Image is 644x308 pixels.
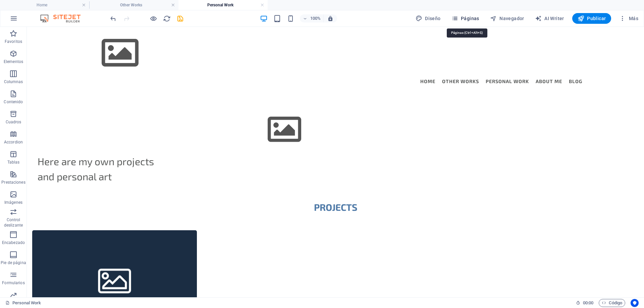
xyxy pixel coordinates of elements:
button: Navegador [487,13,527,24]
h6: 100% [310,14,321,22]
span: : [588,300,589,305]
span: Código [602,299,622,307]
p: Accordion [4,139,23,145]
span: Páginas [451,15,479,22]
i: Deshacer: columns ((3, 3, 2) -> (4, 3, 2)) (Ctrl+Z) [109,15,117,22]
button: AI Writer [532,13,567,24]
button: reload [163,14,171,22]
button: 100% [300,14,324,22]
button: Publicar [572,13,611,24]
p: Tablas [7,160,20,165]
button: Páginas [449,13,482,24]
button: Haz clic para salir del modo de previsualización y seguir editando [149,14,157,22]
img: Editor Logo [39,14,89,22]
span: Más [619,15,638,22]
h4: Other Works [89,1,178,9]
p: Favoritos [5,39,22,44]
span: Publicar [578,15,606,22]
p: Pie de página [1,260,26,265]
span: AI Writer [535,15,564,22]
p: Columnas [4,79,23,84]
a: Haz clic para cancelar la selección y doble clic para abrir páginas [5,299,41,307]
button: Diseño [413,13,443,24]
i: Guardar (Ctrl+S) [176,15,184,22]
h6: Tiempo de la sesión [576,299,594,307]
button: save [176,14,184,22]
p: Prestaciones [1,180,25,185]
button: Más [616,13,641,24]
p: Imágenes [4,200,22,205]
i: Al redimensionar, ajustar el nivel de zoom automáticamente para ajustarse al dispositivo elegido. [327,15,333,21]
p: Contenido [4,99,23,105]
span: Diseño [416,15,441,22]
button: Usercentrics [631,299,639,307]
span: 00 00 [583,299,593,307]
i: Volver a cargar página [163,15,171,22]
div: Diseño (Ctrl+Alt+Y) [413,13,443,24]
button: undo [109,14,117,22]
p: Encabezado [2,240,25,245]
h4: Personal Work [178,1,268,9]
p: Formularios [2,280,24,286]
button: Código [599,299,625,307]
span: Navegador [490,15,524,22]
p: Elementos [4,59,23,64]
p: Cuadros [6,119,21,125]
